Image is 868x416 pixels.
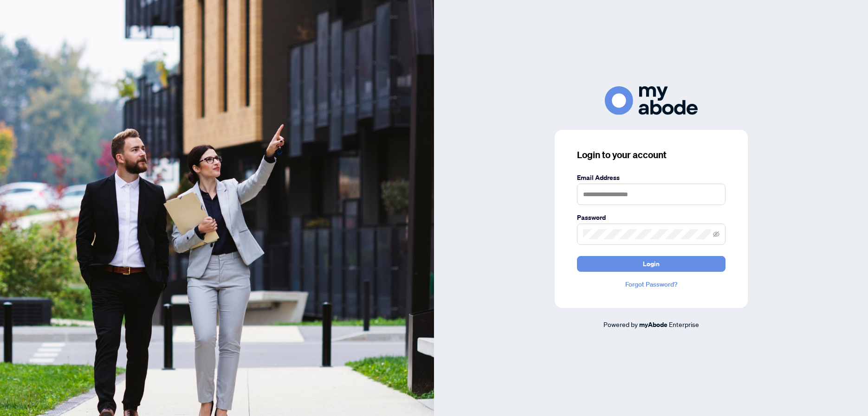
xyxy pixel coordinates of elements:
[643,256,660,271] span: Login
[713,231,719,237] span: eye-invisible
[577,256,725,272] button: Login
[639,320,667,330] a: myAbode
[577,173,725,183] label: Email Address
[605,86,698,115] img: ma-logo
[577,212,725,223] label: Password
[577,148,725,161] h3: Login to your account
[669,320,699,328] span: Enterprise
[603,320,638,328] span: Powered by
[577,279,725,289] a: Forgot Password?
